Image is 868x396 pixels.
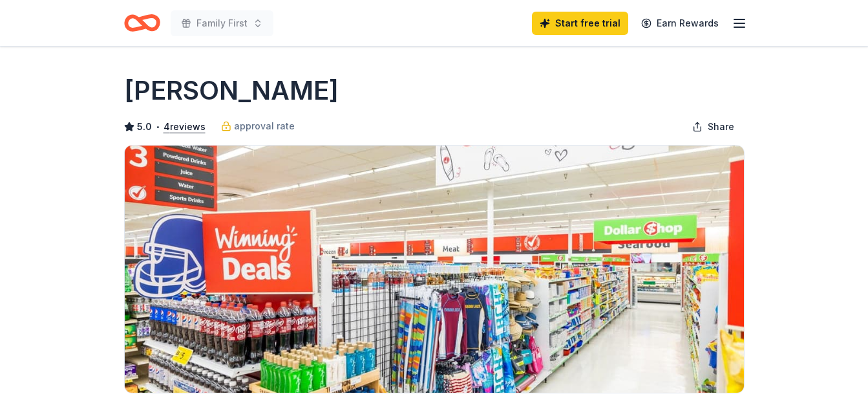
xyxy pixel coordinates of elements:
[708,119,734,135] span: Share
[137,119,152,135] span: 5.0
[532,12,628,35] a: Start free trial
[221,118,295,134] a: approval rate
[164,119,206,135] button: 4reviews
[633,12,726,35] a: Earn Rewards
[682,114,745,140] button: Share
[171,10,273,36] button: Family First
[196,16,248,31] span: Family First
[234,118,295,134] span: approval rate
[125,146,744,393] img: Image for Winn-Dixie
[124,8,160,38] a: Home
[124,72,339,109] h1: [PERSON_NAME]
[155,122,160,132] span: •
